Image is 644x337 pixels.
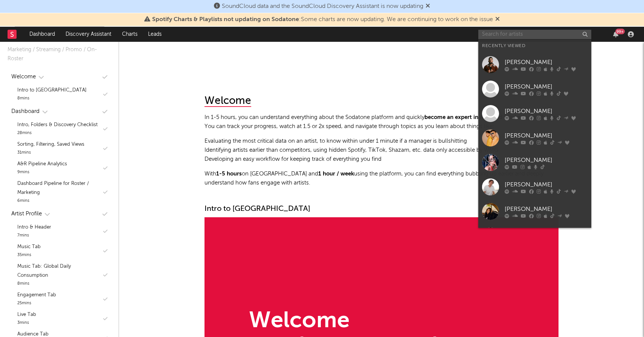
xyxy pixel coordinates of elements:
div: Dashboard [11,107,40,116]
div: Artist Profile [11,209,42,218]
div: 35 mins [17,252,41,259]
div: 25 mins [17,300,56,307]
a: Leads [143,27,167,42]
div: Marketing / Streaming / Promo / On-Roster [8,45,111,63]
li: Identifying artists earlier than competitors, using hidden Spotify, TikTok, Shazam, etc. data onl... [204,146,559,155]
span: Dismiss [495,17,500,23]
div: [PERSON_NAME] [505,156,588,165]
span: : Some charts are now updating. We are continuing to work on the issue [152,17,493,23]
a: [PERSON_NAME] [478,126,591,150]
li: Evaluating the most critical data on an artist, to know within under 1 minute if a manager is bul... [204,137,559,146]
input: Search for artists [478,30,591,39]
div: Sorting, Filtering, Saved Views [17,140,84,149]
strong: become an expert in A&R and marketing analytics [424,114,556,120]
div: 99 + [615,29,625,34]
div: [PERSON_NAME] [505,180,588,189]
div: 8 mins [17,95,87,102]
div: [PERSON_NAME] [505,131,588,140]
div: Welcome [249,310,437,332]
div: 31 mins [17,149,84,157]
button: 99+ [613,31,618,37]
div: Engagement Tab [17,291,56,300]
a: [PERSON_NAME] [478,150,591,175]
div: [PERSON_NAME] [505,107,588,116]
a: [PERSON_NAME] [478,199,591,224]
div: [PERSON_NAME] [505,204,588,213]
span: Dismiss [426,3,430,9]
div: Intro, Folders & Discovery Checklist [17,120,98,130]
a: [PERSON_NAME] [478,77,591,101]
a: Dashboard [24,27,60,42]
div: [PERSON_NAME] [505,82,588,91]
p: In 1-5 hours, you can understand everything about the Sodatone platform and quickly . You can tra... [204,113,559,131]
div: Music Tab [17,242,41,252]
a: [PERSON_NAME] [478,101,591,126]
a: [PERSON_NAME] [478,52,591,77]
li: Developing an easy workflow for keeping track of everything you find [204,155,559,164]
div: A&R Pipeline Analytics [17,160,67,169]
div: 9 mins [17,169,67,176]
div: Welcome [11,72,36,81]
a: Intense [478,224,591,248]
div: [PERSON_NAME] [505,58,588,67]
div: Intro & Header [17,223,51,232]
div: Live Tab [17,310,36,319]
div: Intro to [GEOGRAPHIC_DATA] [17,86,87,95]
div: 6 mins [17,197,101,205]
div: 8 mins [17,280,101,288]
span: Spotify Charts & Playlists not updating on Sodatone [152,17,299,23]
div: 3 mins [17,319,36,327]
a: [PERSON_NAME] [478,175,591,199]
a: Discovery Assistant [60,27,117,42]
span: SoundCloud data and the SoundCloud Discovery Assistant is now updating [222,3,423,9]
div: 7 mins [17,232,51,239]
strong: 1 hour / week [318,171,354,177]
div: Music Tab: Global Daily Consumption [17,262,101,280]
div: Recently Viewed [482,41,588,50]
div: Intro to [GEOGRAPHIC_DATA] [204,204,559,213]
strong: 1-5 hours [216,171,242,177]
div: 28 mins [17,130,98,137]
div: Dashboard Pipeline for Roster / Marketing [17,179,101,197]
p: With on [GEOGRAPHIC_DATA] and using the platform, you can find everything bubbling up earlier and... [204,169,559,188]
a: Charts [117,27,143,42]
div: Welcome [204,96,251,107]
